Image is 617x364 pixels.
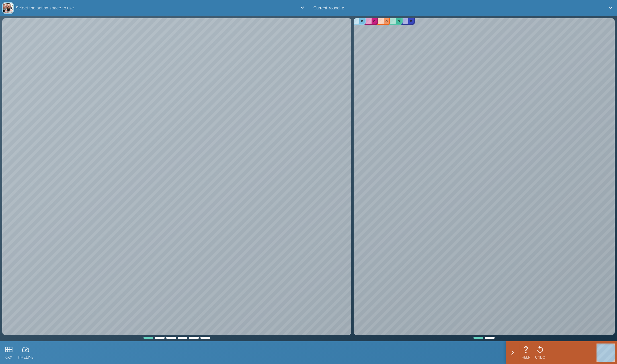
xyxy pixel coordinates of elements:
img: 6e4765a2aa07ad520ea21299820a100d.png [3,3,13,13]
p: 0 [373,18,375,24]
p: 0 [398,18,400,24]
p: 0 [361,18,363,24]
p: 0.5X [5,355,13,360]
div: ; [519,341,519,364]
p: UNDO [535,355,546,360]
p: TIMELINE [18,355,33,360]
p: 0 [410,18,412,24]
p: HELP [522,355,530,360]
p: Select the action space to use [14,2,300,14]
p: 0 [386,18,388,24]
